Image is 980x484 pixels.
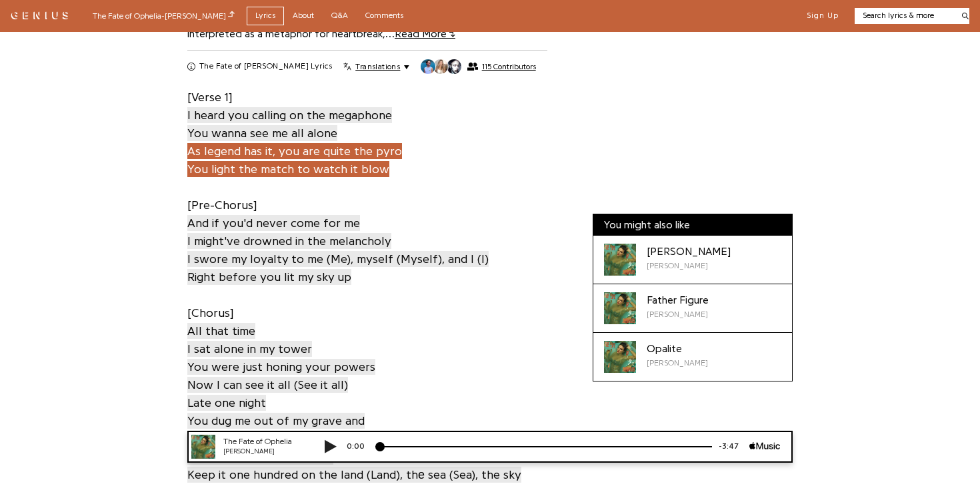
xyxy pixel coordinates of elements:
a: Cover art for Elizabeth Taylor by Taylor Swift[PERSON_NAME][PERSON_NAME] [593,236,792,284]
a: All that timeI sat alone in my tower [187,322,312,358]
span: You were just honing your powers Now I can see it all (See it all) Late one night You dug me out ... [187,359,375,429]
a: Q&A [323,7,357,25]
div: [PERSON_NAME] [647,244,731,260]
img: 72x72bb.jpg [15,4,39,28]
div: Cover art for Elizabeth Taylor by Taylor Swift [604,244,636,276]
div: [PERSON_NAME] [647,308,709,320]
span: As legend has it, you are quite the pyro You light the match to watch it blow [187,143,402,177]
input: Search lyrics & more [855,10,954,21]
a: And if you'd never come for me [187,214,360,232]
span: You wanna see me all alone [187,125,337,141]
button: Sign Up [807,11,839,21]
span: Translations [355,61,400,72]
a: Lyrics [247,7,284,25]
span: All that time I sat alone in my tower [187,323,312,357]
div: Cover art for Opalite by Taylor Swift [604,341,636,373]
a: Comments [357,7,412,25]
div: Father Figure [647,292,709,308]
span: Read More [395,29,455,39]
a: I might've drowned in the melancholy [187,232,391,250]
span: And if you'd never come for me [187,215,360,231]
span: I swore my loyalty to me (Me), myself (Myself), and I (I) Right before you lit my sky up [187,251,489,285]
div: [PERSON_NAME] [647,357,708,369]
a: Saved my heart from the fate of[PERSON_NAME] (Ophеlia) [187,429,365,465]
a: As legend has it, you are quite the pyroYou light the match to watch it blow [187,142,402,178]
span: 115 Contributors [482,62,536,71]
a: I heard you calling on the megaphone [187,106,392,124]
button: Translations [343,61,409,72]
a: About [284,7,323,25]
div: The Fate of Ophelia - [PERSON_NAME] [93,9,235,22]
a: Keep it one hundred on the land (Land), thе sea (Sea), the sky [187,465,521,483]
a: Cover art for Opalite by Taylor SwiftOpalite[PERSON_NAME] [593,333,792,381]
a: You were just honing your powersNow I can see it all (See it all)Late one nightYou dug me out of ... [187,358,375,429]
a: I swore my loyalty to me (Me), myself (Myself), and I (I)Right before you lit my sky up [187,250,489,286]
a: You wanna see me all alone [187,124,337,142]
span: Keep it one hundred on the land (Land), thе sea (Sea), the sky [187,467,521,483]
a: Cover art for Father Figure by Taylor SwiftFather Figure[PERSON_NAME] [593,284,792,333]
h2: The Fate of [PERSON_NAME] Lyrics [199,61,333,72]
div: [PERSON_NAME] [647,260,731,272]
div: -3:47 [535,10,573,21]
span: I heard you calling on the megaphone [187,107,392,123]
div: Cover art for Father Figure by Taylor Swift [604,292,636,324]
button: 115 Contributors [420,59,535,75]
div: Opalite [647,341,708,357]
div: The Fate of Ophelia [47,5,127,17]
div: You might also like [593,214,792,236]
span: I might've drowned in the melancholy [187,233,391,249]
div: [PERSON_NAME] [47,16,127,26]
